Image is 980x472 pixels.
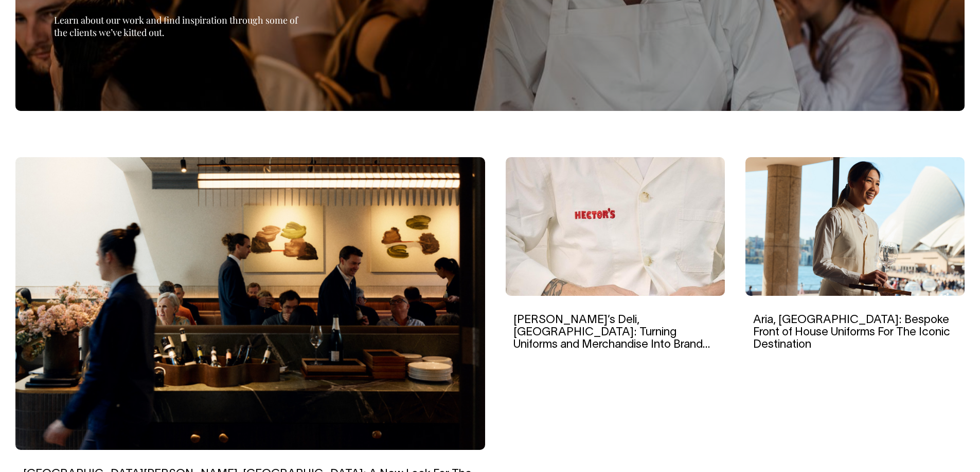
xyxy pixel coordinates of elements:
[753,315,950,350] a: Aria, [GEOGRAPHIC_DATA]: Bespoke Front of House Uniforms For The Iconic Destination
[745,157,965,296] img: Aria, Sydney: Bespoke Front of House Uniforms For The Iconic Destination
[513,315,710,363] a: [PERSON_NAME]’s Deli, [GEOGRAPHIC_DATA]: Turning Uniforms and Merchandise Into Brand Assets
[15,157,485,450] img: Saint Peter, Sydney: A New Look For The Most Anticipated Opening of 2024
[506,157,725,296] img: Hector’s Deli, Melbourne: Turning Uniforms and Merchandise Into Brand Assets
[54,14,311,39] p: Learn about our work and find inspiration through some of the clients we’ve kitted out.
